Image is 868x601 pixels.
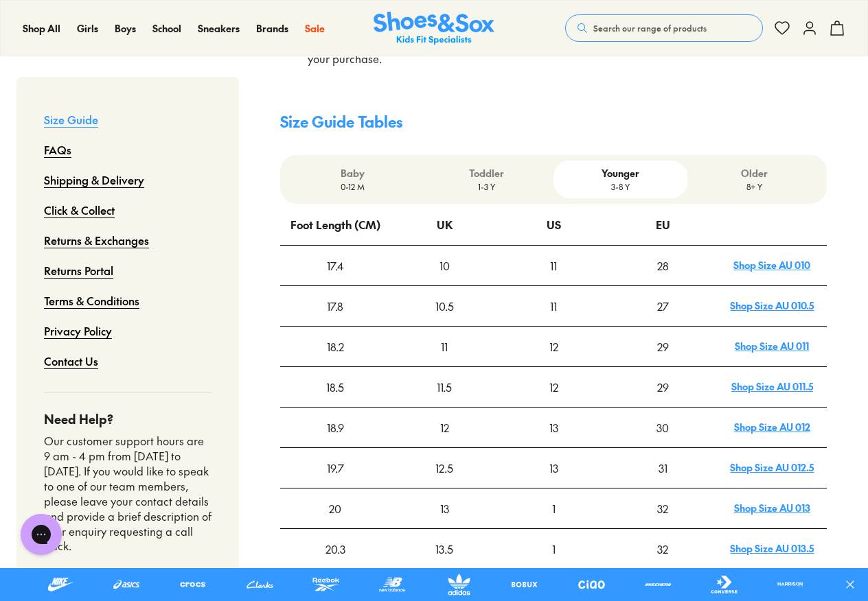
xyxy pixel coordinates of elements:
[391,449,499,487] div: 12.5
[437,205,453,244] div: UK
[44,285,139,316] a: Terms & Conditions
[281,368,389,406] div: 18.5
[391,408,499,447] div: 12
[77,21,98,36] a: Girls
[391,327,499,366] div: 11
[44,346,98,376] a: Contact Us
[44,255,113,285] a: Returns Portal
[44,434,212,554] p: Our customer support hours are 9 am - 4 pm from [DATE] to [DATE]. If you would like to speak to o...
[734,501,810,515] a: Shop Size AU 013
[281,327,389,366] div: 18.2
[500,530,608,568] div: 1
[693,166,816,180] p: Older
[425,166,548,180] p: Toddler
[733,258,810,272] a: Shop Size AU 010
[291,166,414,180] p: Baby
[735,339,809,353] a: Shop Size AU 011
[609,408,717,447] div: 30
[593,22,707,34] span: Search our range of products
[500,449,608,487] div: 13
[115,21,136,35] span: Boys
[152,21,181,35] span: School
[77,21,98,35] span: Girls
[609,327,717,366] div: 29
[281,408,389,447] div: 18.9
[609,287,717,325] div: 27
[280,110,827,133] h4: Size Guide Tables
[23,21,60,36] a: Shop All
[656,205,670,244] div: EU
[500,246,608,285] div: 11
[305,21,325,35] span: Sale
[693,180,816,193] p: 8+ Y
[559,166,682,180] p: Younger
[565,14,763,42] button: Search our range of products
[14,509,69,560] iframe: Gorgias live chat messenger
[198,21,240,35] span: Sneakers
[44,165,144,195] a: Shipping & Delivery
[290,205,380,244] div: Foot Length (CM)
[44,134,71,165] a: FAQs
[281,489,389,528] div: 20
[44,195,115,225] a: Click & Collect
[609,246,717,285] div: 28
[23,21,60,35] span: Shop All
[44,410,212,428] h4: Need Help?
[425,180,548,193] p: 1-3 Y
[730,541,814,555] a: Shop Size AU 013.5
[374,12,494,45] a: Shoes & Sox
[374,12,494,45] img: SNS_Logo_Responsive.svg
[44,104,98,134] a: Size Guide
[281,449,389,487] div: 19.7
[391,287,499,325] div: 10.5
[305,21,325,36] a: Sale
[500,368,608,406] div: 12
[256,21,288,36] a: Brands
[391,246,499,285] div: 10
[609,530,717,568] div: 32
[281,246,389,285] div: 17.4
[281,287,389,325] div: 17.8
[198,21,240,36] a: Sneakers
[609,489,717,528] div: 32
[391,530,499,568] div: 13.5
[500,489,608,528] div: 1
[500,327,608,366] div: 12
[730,298,814,312] a: Shop Size AU 010.5
[730,460,814,474] a: Shop Size AU 012.5
[609,368,717,406] div: 29
[500,408,608,447] div: 13
[291,180,414,193] p: 0-12 M
[256,21,288,35] span: Brands
[44,316,112,346] a: Privacy Policy
[44,225,149,255] a: Returns & Exchanges
[731,379,813,393] a: Shop Size AU 011.5
[152,21,181,36] a: School
[281,530,389,568] div: 20.3
[547,205,561,244] div: US
[500,287,608,325] div: 11
[391,489,499,528] div: 13
[391,368,499,406] div: 11.5
[115,21,136,36] a: Boys
[734,420,810,434] a: Shop Size AU 012
[609,449,717,487] div: 31
[559,180,682,193] p: 3-8 Y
